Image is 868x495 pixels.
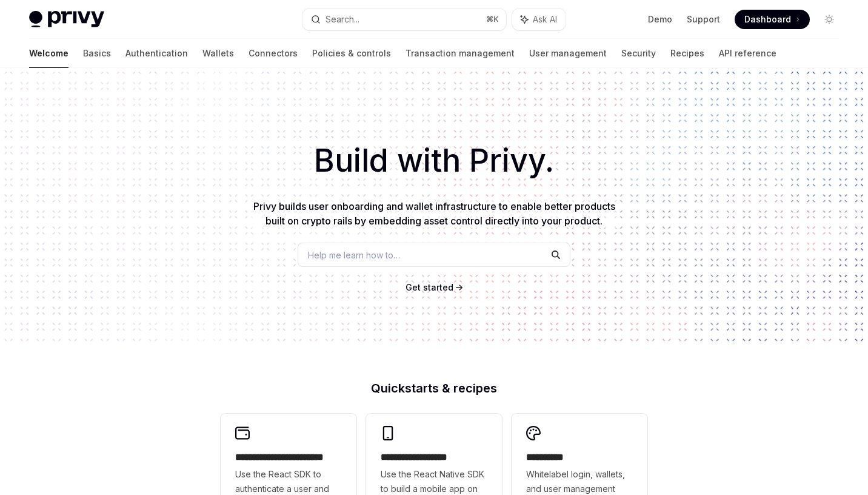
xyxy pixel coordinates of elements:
span: Dashboard [744,13,791,25]
a: User management [529,39,607,68]
div: Search... [326,12,359,27]
a: Connectors [249,39,298,68]
a: Welcome [29,39,68,68]
button: Search...⌘K [302,8,507,30]
button: Toggle dark mode [820,10,839,29]
a: Transaction management [406,39,515,68]
a: Authentication [125,39,188,68]
img: light logo [29,11,104,28]
a: Support [687,13,720,25]
a: Demo [648,13,672,25]
a: Wallets [202,39,234,68]
span: ⌘ K [486,15,499,24]
span: Help me learn how to… [308,249,400,261]
a: Policies & controls [312,39,391,68]
a: Recipes [670,39,704,68]
a: Basics [83,39,111,68]
a: Dashboard [735,10,810,29]
button: Ask AI [512,8,566,30]
h2: Quickstarts & recipes [221,382,647,394]
span: Ask AI [533,13,557,25]
a: Get started [406,281,453,294]
a: API reference [719,39,776,68]
span: Privy builds user onboarding and wallet infrastructure to enable better products built on crypto ... [253,200,615,227]
a: Security [621,39,656,68]
span: Get started [406,282,453,292]
h1: Build with Privy. [19,137,849,184]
